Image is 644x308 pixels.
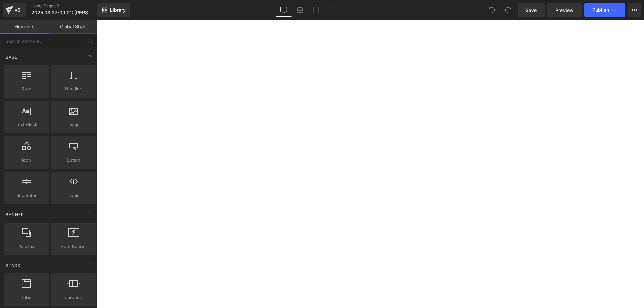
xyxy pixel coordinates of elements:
span: Text Block [6,121,47,128]
span: Parallax [6,243,47,250]
span: Icon [6,157,47,164]
span: Separator [6,192,47,199]
span: 2025.08.27-09.01: [PERSON_NAME] Schnäppchen-Jetzt zugreifen [31,10,96,15]
a: Global Style [49,20,97,34]
button: Undo [485,3,499,17]
span: Row [6,85,47,93]
a: Home Pages [31,3,108,9]
span: Preview [555,7,574,14]
a: Mobile [324,3,340,17]
span: Carousel [53,294,94,301]
span: Heading [53,85,94,93]
span: Image [53,121,94,128]
a: New Library [97,3,130,17]
span: Base [5,54,18,60]
span: Banner [5,211,25,218]
span: Save [526,7,537,14]
span: Hero Banner [53,243,94,250]
a: Preview [547,3,582,17]
span: Liquid [53,192,94,199]
button: More [628,3,641,17]
a: Tablet [308,3,324,17]
a: v6 [3,3,26,17]
button: Redo [501,3,515,17]
span: Library [110,7,126,13]
span: Publish [592,7,609,13]
a: Laptop [292,3,308,17]
div: v6 [13,6,22,14]
span: Stack [5,262,21,269]
button: Publish [584,3,625,17]
span: Button [53,157,94,164]
span: Tabs [6,294,47,301]
a: Desktop [276,3,292,17]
